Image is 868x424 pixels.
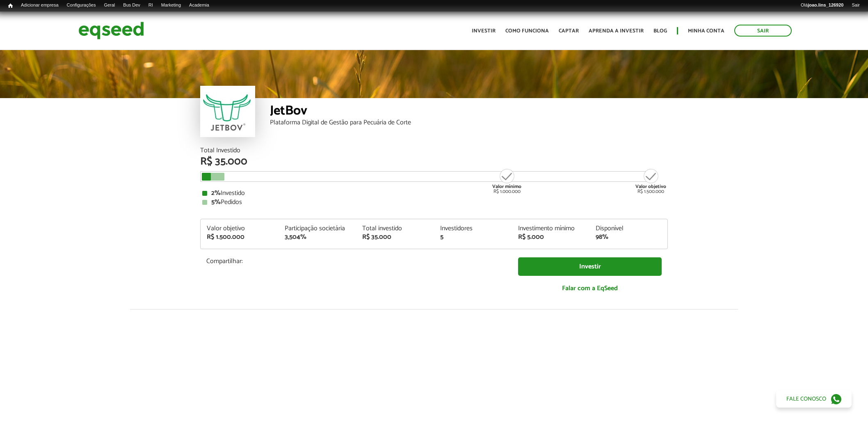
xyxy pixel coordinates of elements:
div: 3,504% [285,234,350,241]
a: Minha conta [688,28,724,34]
a: Sair [734,25,792,37]
img: EqSeed [78,20,144,41]
strong: Valor mínimo [492,183,521,190]
a: Academia [185,2,213,9]
a: Investir [518,257,662,276]
div: R$ 35.000 [200,156,668,167]
div: Disponível [596,225,661,232]
a: Olájoao.lins_126920 [797,2,847,9]
span: Início [8,3,13,9]
a: Aprenda a investir [589,28,644,34]
a: Sair [847,2,864,9]
strong: 5% [211,197,221,208]
a: RI [144,2,157,9]
a: Como funciona [505,28,549,34]
div: R$ 35.000 [362,234,428,241]
strong: Valor objetivo [635,183,666,190]
div: Valor objetivo [207,225,272,232]
div: Plataforma Digital de Gestão para Pecuária de Corte [270,119,668,126]
a: Investir [472,28,496,34]
div: Participação societária [285,225,350,232]
div: JetBov [270,104,668,119]
div: 98% [596,234,661,241]
strong: 2% [211,188,221,199]
div: R$ 1.000.000 [491,168,522,194]
strong: joao.lins_126920 [808,2,843,7]
a: Geral [100,2,119,9]
a: Falar com a EqSeed [518,280,662,297]
a: Configurações [63,2,100,9]
div: Investimento mínimo [518,225,584,232]
div: Total Investido [200,147,668,154]
a: Fale conosco [776,390,852,408]
div: Total investido [362,225,428,232]
a: Início [4,2,17,10]
a: Marketing [157,2,185,9]
div: 5 [440,234,506,241]
a: Adicionar empresa [17,2,63,9]
a: Captar [559,28,579,34]
a: Blog [653,28,667,34]
p: Compartilhar: [206,257,506,265]
a: Bus Dev [119,2,144,9]
div: Investidores [440,225,506,232]
div: Pedidos [202,199,666,206]
div: R$ 1.500.000 [207,234,272,241]
div: R$ 5.000 [518,234,584,241]
div: Investido [202,190,666,197]
div: R$ 1.500.000 [635,168,666,194]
